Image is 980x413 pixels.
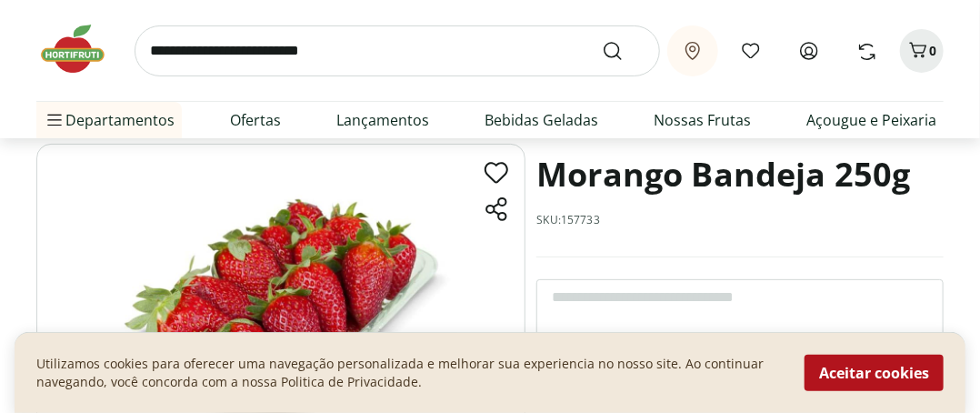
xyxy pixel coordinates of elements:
input: search [135,25,660,76]
span: Departamentos [44,98,175,142]
button: Carrinho [900,29,944,73]
h1: Morango Bandeja 250g [536,144,910,206]
img: Hortifruti [36,22,127,76]
a: Lançamentos [336,109,429,131]
p: SKU: 157733 [536,213,600,227]
a: Açougue e Peixaria [806,109,936,131]
a: Nossas Frutas [654,109,751,131]
a: Bebidas Geladas [485,109,598,131]
a: Ofertas [230,109,281,131]
span: 0 [929,42,936,59]
button: Aceitar cookies [805,355,944,391]
p: Utilizamos cookies para oferecer uma navegação personalizada e melhorar sua experiencia no nosso ... [36,355,783,391]
button: Submit Search [602,40,645,62]
button: Menu [44,98,65,142]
